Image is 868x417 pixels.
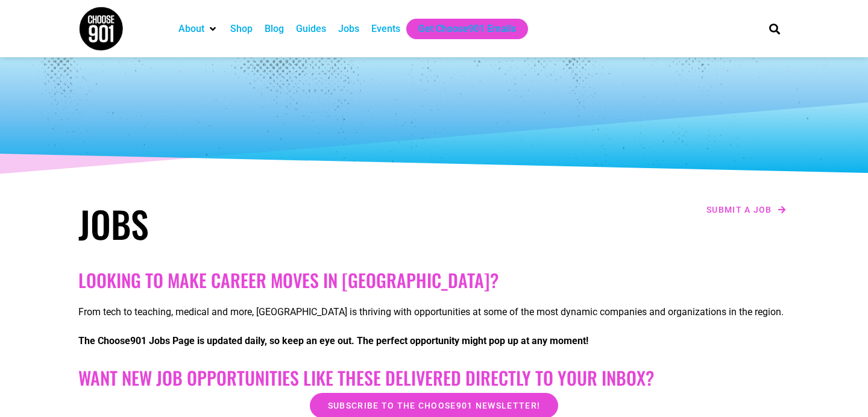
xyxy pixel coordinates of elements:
[296,22,326,36] a: Guides
[178,22,204,36] a: About
[172,19,749,39] nav: Main nav
[78,367,790,389] h2: Want New Job Opportunities like these Delivered Directly to your Inbox?
[230,22,253,36] a: Shop
[703,202,790,218] a: Submit a job
[78,305,790,319] p: From tech to teaching, medical and more, [GEOGRAPHIC_DATA] is thriving with opportunities at some...
[765,19,785,39] div: Search
[418,22,516,36] a: Get Choose901 Emails
[78,202,428,245] h1: Jobs
[328,401,540,410] span: Subscribe to the Choose901 newsletter!
[78,335,588,346] strong: The Choose901 Jobs Page is updated daily, so keep an eye out. The perfect opportunity might pop u...
[265,22,284,36] a: Blog
[706,205,772,214] span: Submit a job
[78,269,790,291] h2: Looking to make career moves in [GEOGRAPHIC_DATA]?
[338,22,359,36] a: Jobs
[172,19,224,39] div: About
[371,22,400,36] a: Events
